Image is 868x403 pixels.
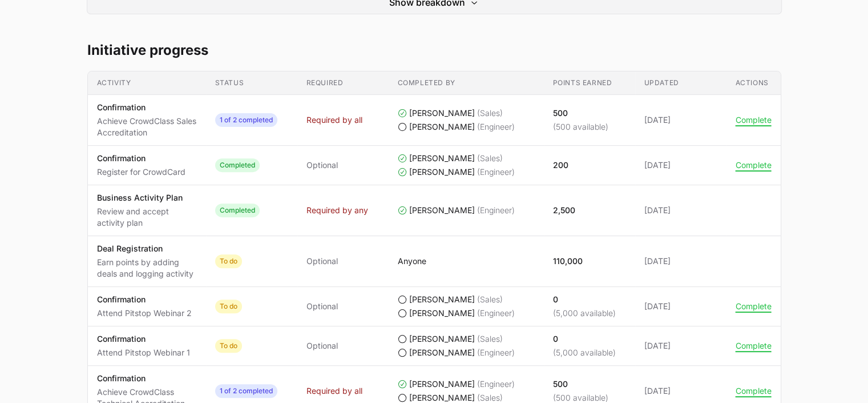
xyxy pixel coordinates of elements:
[297,71,389,95] th: Required
[477,205,515,216] span: (Engineer)
[553,107,608,119] p: 500
[544,71,635,95] th: Points earned
[97,257,197,280] p: Earn points by adding deals and logging activity
[553,159,568,171] p: 200
[736,301,772,312] button: Complete
[409,153,475,164] span: [PERSON_NAME]
[644,159,717,171] span: [DATE]
[477,378,515,390] span: (Engineer)
[306,205,368,216] span: Required by any
[409,205,475,216] span: [PERSON_NAME]
[306,159,338,171] span: Optional
[477,308,515,319] span: (Engineer)
[477,153,503,164] span: (Sales)
[736,160,772,170] button: Complete
[644,385,717,397] span: [DATE]
[553,121,608,133] p: (500 available)
[736,386,772,396] button: Complete
[97,373,197,384] p: Confirmation
[736,115,772,125] button: Complete
[306,385,362,397] span: Required by all
[88,71,206,95] th: Activity
[306,301,338,312] span: Optional
[553,205,575,216] p: 2,500
[726,71,781,95] th: Actions
[477,347,515,358] span: (Engineer)
[644,114,717,126] span: [DATE]
[553,347,616,358] p: (5,000 available)
[97,243,197,254] p: Deal Registration
[477,294,503,305] span: (Sales)
[97,192,197,204] p: Business Activity Plan
[644,340,717,352] span: [DATE]
[644,256,717,267] span: [DATE]
[477,121,515,133] span: (Engineer)
[97,153,185,164] p: Confirmation
[553,308,616,319] p: (5,000 available)
[97,166,185,178] p: Register for CrowdCard
[409,378,475,390] span: [PERSON_NAME]
[87,41,781,59] h2: Initiative progress
[553,333,616,345] p: 0
[97,294,192,305] p: Confirmation
[409,308,475,319] span: [PERSON_NAME]
[477,166,515,178] span: (Engineer)
[477,333,503,345] span: (Sales)
[409,166,475,178] span: [PERSON_NAME]
[553,378,608,390] p: 500
[409,294,475,305] span: [PERSON_NAME]
[306,256,338,267] span: Optional
[553,294,616,305] p: 0
[398,256,426,267] p: Anyone
[97,115,197,138] p: Achieve CrowdClass Sales Accreditation
[644,205,717,216] span: [DATE]
[409,333,475,345] span: [PERSON_NAME]
[97,206,197,229] p: Review and accept activity plan
[553,256,583,267] p: 110,000
[306,340,338,352] span: Optional
[409,107,475,119] span: [PERSON_NAME]
[306,114,362,126] span: Required by all
[389,71,544,95] th: Completed by
[97,308,192,319] p: Attend Pitstop Webinar 2
[635,71,726,95] th: Updated
[409,121,475,133] span: [PERSON_NAME]
[97,333,190,345] p: Confirmation
[409,347,475,358] span: [PERSON_NAME]
[97,102,197,113] p: Confirmation
[477,107,503,119] span: (Sales)
[206,71,297,95] th: Status
[736,341,772,351] button: Complete
[644,301,717,312] span: [DATE]
[97,347,190,358] p: Attend Pitstop Webinar 1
